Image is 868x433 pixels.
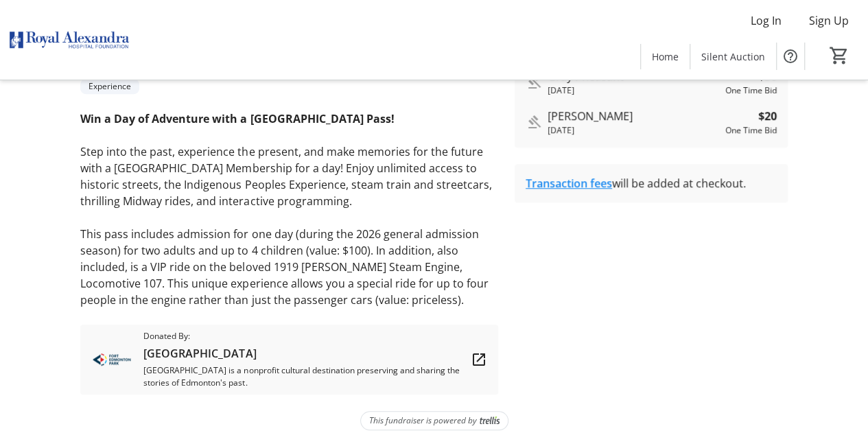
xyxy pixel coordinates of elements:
a: Silent Auction [690,44,776,69]
div: will be added at checkout. [526,175,777,191]
div: One Time Bid [725,84,777,97]
a: Fort Edmonton ParkDonated By:[GEOGRAPHIC_DATA][GEOGRAPHIC_DATA] is a nonprofit cultural destinati... [80,325,498,395]
p: This pass includes admission for one day (during the 2026 general admission season) for two adult... [80,226,498,308]
span: [GEOGRAPHIC_DATA] is a nonprofit cultural destination preserving and sharing the stories of Edmon... [143,364,460,389]
button: Cart [827,43,852,68]
p: Step into the past, experience the present, and make memories for the future with a [GEOGRAPHIC_D... [80,143,498,209]
button: Sign Up [798,10,860,32]
div: [PERSON_NAME] [548,108,720,124]
div: One Time Bid [725,124,777,137]
span: Home [652,49,679,64]
img: Trellis Logo [480,416,500,425]
div: [DATE] [548,124,720,137]
button: Help [777,43,804,70]
a: Home [641,44,690,69]
div: [DATE] [548,84,720,97]
span: This fundraiser is powered by [369,414,477,427]
a: Transaction fees [526,176,612,191]
span: Log In [751,12,782,29]
img: Fort Edmonton Park [91,339,132,380]
button: Log In [740,10,793,32]
mat-icon: Outbid [526,114,542,130]
mat-icon: Outbid [526,74,542,91]
span: Silent Auction [701,49,765,64]
strong: $20 [758,108,777,124]
span: [GEOGRAPHIC_DATA] [143,345,460,362]
strong: Win a Day of Adventure with a [GEOGRAPHIC_DATA] Pass! [80,111,394,126]
span: Donated By: [143,330,460,342]
tr-label-badge: Experience [80,79,139,94]
span: Sign Up [809,12,849,29]
img: Royal Alexandra Hospital Foundation's Logo [8,5,130,74]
